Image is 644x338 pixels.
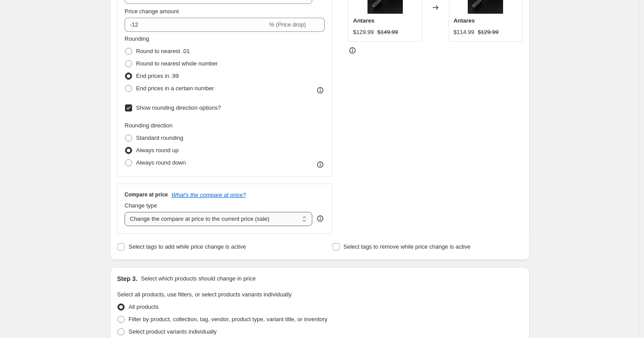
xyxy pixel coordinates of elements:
span: Select all products, use filters, or select products variants individually [117,291,292,298]
span: $129.99 [478,29,499,35]
input: -15 [125,18,267,32]
span: Select tags to add while price change is active [129,243,246,250]
span: Standard rounding [136,134,183,141]
span: % (Price drop) [269,21,306,28]
h2: Step 3. [117,274,137,283]
span: Show rounding direction options? [136,104,221,111]
button: What's the compare at price? [171,192,246,198]
span: All products [129,303,159,310]
span: Antares [454,17,475,24]
span: $129.99 [353,29,374,35]
span: Change type [125,202,157,209]
span: Select tags to remove while price change is active [344,243,471,250]
span: End prices in .99 [136,73,179,79]
span: Rounding direction [125,122,172,129]
span: Antares [353,17,374,24]
span: End prices in a certain number [136,85,214,92]
span: $114.99 [454,29,474,35]
span: Filter by product, collection, tag, vendor, product type, variant title, or inventory [129,316,327,323]
span: Price change amount [125,8,179,15]
span: Round to nearest .01 [136,48,189,54]
span: Rounding [125,35,149,42]
span: Always round up [136,147,178,154]
div: help [316,214,325,223]
span: Round to nearest whole number [136,60,218,67]
span: Select product variants individually [129,328,216,335]
h3: Compare at price [125,191,168,198]
span: $149.99 [377,29,398,35]
span: Always round down [136,159,186,166]
p: Select which products should change in price [141,274,256,283]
